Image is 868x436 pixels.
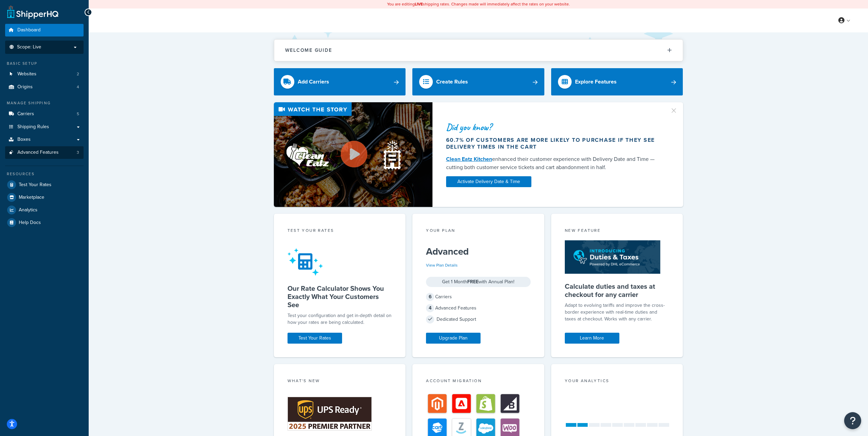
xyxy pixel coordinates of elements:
[446,155,662,171] div: enhanced their customer experience with Delivery Date and Time — cutting both customer service ti...
[5,81,84,93] li: Origins
[565,333,619,344] a: Learn More
[844,412,861,429] button: Open Resource Center
[5,133,84,146] a: Boxes
[77,111,79,117] span: 5
[565,227,670,235] div: New Feature
[467,278,479,285] strong: FREE
[5,171,84,177] div: Resources
[5,24,84,36] a: Dashboard
[274,68,406,95] a: Add Carriers
[17,84,33,90] span: Origins
[5,68,84,80] li: Websites
[575,77,617,87] div: Explore Features
[426,292,531,302] div: Carriers
[19,220,41,226] span: Help Docs
[17,27,41,33] span: Dashboard
[412,68,544,95] a: Create Rules
[426,262,458,268] a: View Plan Details
[298,77,329,87] div: Add Carriers
[17,150,59,155] span: Advanced Features
[5,68,84,80] a: Websites2
[285,48,332,53] h2: Welcome Guide
[5,108,84,120] li: Carriers
[426,304,434,312] span: 4
[426,315,531,324] div: Dedicated Support
[5,100,84,106] div: Manage Shipping
[446,155,492,163] a: Clean Eatz Kitchen
[288,333,342,344] a: Test Your Rates
[17,111,34,117] span: Carriers
[426,246,531,257] h5: Advanced
[288,312,392,326] div: Test your configuration and get in-depth detail on how your rates are being calculated.
[446,176,531,187] a: Activate Delivery Date & Time
[5,191,84,204] a: Marketplace
[426,303,531,313] div: Advanced Features
[5,81,84,93] a: Origins4
[551,68,683,95] a: Explore Features
[5,179,84,191] a: Test Your Rates
[415,1,423,7] b: LIVE
[426,333,481,344] a: Upgrade Plan
[288,284,392,309] h5: Our Rate Calculator Shows You Exactly What Your Customers See
[5,204,84,216] a: Analytics
[77,150,79,155] span: 3
[17,124,49,130] span: Shipping Rules
[5,61,84,66] div: Basic Setup
[19,195,44,200] span: Marketplace
[288,378,392,386] div: What's New
[5,121,84,133] a: Shipping Rules
[19,207,38,213] span: Analytics
[17,137,31,142] span: Boxes
[446,137,662,150] div: 60.7% of customers are more likely to purchase if they see delivery times in the cart
[77,84,79,90] span: 4
[17,44,41,50] span: Scope: Live
[5,108,84,120] a: Carriers5
[426,378,531,386] div: Account Migration
[5,216,84,229] a: Help Docs
[426,227,531,235] div: Your Plan
[274,40,683,61] button: Welcome Guide
[5,146,84,159] a: Advanced Features3
[436,77,468,87] div: Create Rules
[565,282,670,299] h5: Calculate duties and taxes at checkout for any carrier
[17,71,36,77] span: Websites
[77,71,79,77] span: 2
[19,182,52,188] span: Test Your Rates
[274,102,432,207] img: Video thumbnail
[565,302,670,322] p: Adapt to evolving tariffs and improve the cross-border experience with real-time duties and taxes...
[288,227,392,235] div: Test your rates
[446,122,662,132] div: Did you know?
[565,378,670,386] div: Your Analytics
[426,277,531,287] div: Get 1 Month with Annual Plan!
[426,293,434,301] span: 6
[5,146,84,159] li: Advanced Features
